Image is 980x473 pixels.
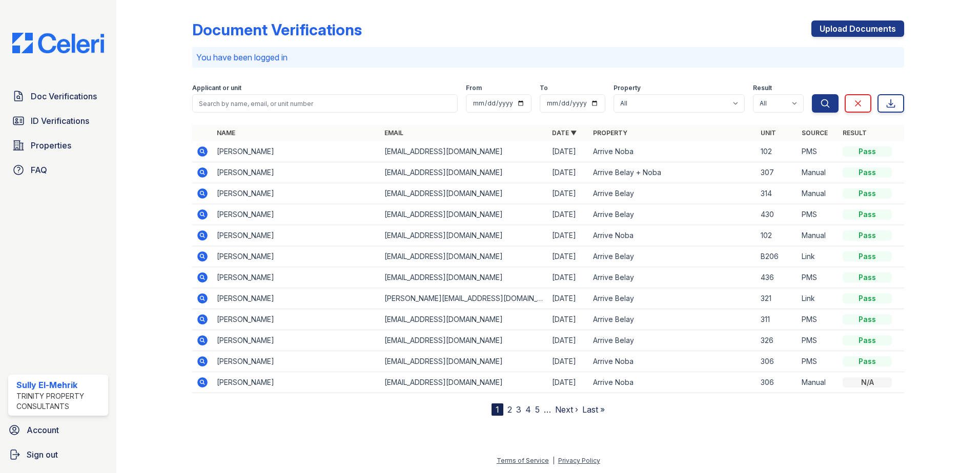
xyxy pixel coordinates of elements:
td: Arrive Noba [589,141,757,162]
td: Arrive Belay + Noba [589,162,757,183]
td: Arrive Belay [589,288,757,309]
a: Next › [555,404,578,415]
td: [DATE] [548,162,589,183]
td: 102 [757,141,798,162]
a: Last » [582,404,605,415]
a: ID Verifications [8,111,108,131]
td: PMS [798,309,839,330]
td: [DATE] [548,267,589,288]
a: Source [802,129,828,137]
a: 2 [507,404,512,415]
div: Pass [843,251,892,262]
td: [EMAIL_ADDRESS][DOMAIN_NAME] [380,372,548,393]
td: [EMAIL_ADDRESS][DOMAIN_NAME] [380,246,548,267]
div: Pass [843,167,892,178]
td: [EMAIL_ADDRESS][DOMAIN_NAME] [380,225,548,246]
span: ID Verifications [31,115,89,127]
img: CE_Logo_Blue-a8612792a0a2168367f1c8372b55b34899dd931a85d93a1a3d3e32e68fde9ad4.png [4,33,112,53]
td: Manual [798,183,839,204]
a: 4 [525,404,531,415]
label: To [540,84,548,92]
a: Unit [761,129,776,137]
a: Property [593,129,627,137]
div: Pass [843,293,892,304]
div: Pass [843,188,892,199]
a: Result [843,129,867,137]
span: Properties [31,139,71,152]
div: Pass [843,146,892,157]
td: [PERSON_NAME] [213,246,380,267]
input: Search by name, email, or unit number [192,94,458,113]
td: [EMAIL_ADDRESS][DOMAIN_NAME] [380,141,548,162]
td: [EMAIL_ADDRESS][DOMAIN_NAME] [380,204,548,225]
td: 306 [757,351,798,372]
a: Account [4,420,112,440]
td: [EMAIL_ADDRESS][DOMAIN_NAME] [380,351,548,372]
a: Date ▼ [552,129,577,137]
label: Result [753,84,772,92]
td: [PERSON_NAME] [213,330,380,351]
a: Upload Documents [811,20,904,37]
td: [DATE] [548,330,589,351]
td: [PERSON_NAME] [213,225,380,246]
td: 321 [757,288,798,309]
a: Terms of Service [497,457,549,464]
div: Sully El-Mehrik [16,379,104,391]
td: PMS [798,330,839,351]
label: From [466,84,482,92]
p: You have been logged in [196,51,900,63]
td: [PERSON_NAME] [213,141,380,162]
td: PMS [798,204,839,225]
div: Pass [843,335,892,346]
td: [EMAIL_ADDRESS][DOMAIN_NAME] [380,267,548,288]
td: Link [798,246,839,267]
div: | [553,457,555,464]
td: 306 [757,372,798,393]
td: Arrive Belay [589,309,757,330]
div: N/A [843,377,892,388]
td: Arrive Belay [589,246,757,267]
a: 5 [535,404,540,415]
button: Sign out [4,444,112,465]
div: Pass [843,356,892,367]
td: [DATE] [548,183,589,204]
td: 102 [757,225,798,246]
td: 436 [757,267,798,288]
td: [DATE] [548,246,589,267]
td: [EMAIL_ADDRESS][DOMAIN_NAME] [380,162,548,183]
td: PMS [798,351,839,372]
td: [PERSON_NAME] [213,267,380,288]
td: 311 [757,309,798,330]
span: Sign out [27,448,58,461]
div: 1 [492,403,503,416]
td: [DATE] [548,141,589,162]
td: [DATE] [548,288,589,309]
label: Applicant or unit [192,84,241,92]
td: Manual [798,225,839,246]
td: [PERSON_NAME] [213,351,380,372]
td: PMS [798,267,839,288]
span: … [544,403,551,416]
a: Privacy Policy [558,457,600,464]
td: [PERSON_NAME] [213,204,380,225]
td: [DATE] [548,225,589,246]
span: FAQ [31,164,47,176]
td: 314 [757,183,798,204]
td: 326 [757,330,798,351]
td: Manual [798,162,839,183]
a: Properties [8,135,108,156]
div: Pass [843,272,892,283]
td: 307 [757,162,798,183]
div: Pass [843,209,892,220]
td: Arrive Belay [589,183,757,204]
td: 430 [757,204,798,225]
td: [DATE] [548,351,589,372]
td: [PERSON_NAME] [213,162,380,183]
a: 3 [516,404,521,415]
td: Arrive Belay [589,267,757,288]
td: Arrive Noba [589,351,757,372]
td: PMS [798,141,839,162]
a: Name [217,129,235,137]
td: Arrive Noba [589,372,757,393]
td: [PERSON_NAME] [213,288,380,309]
